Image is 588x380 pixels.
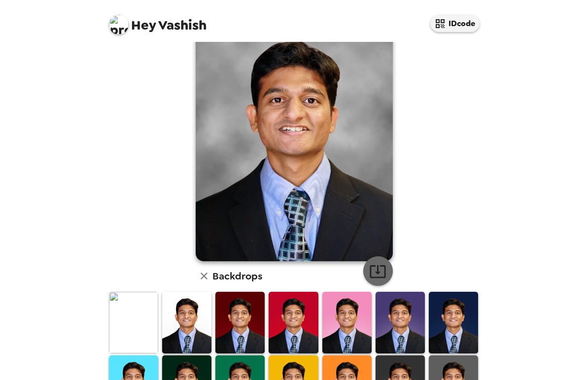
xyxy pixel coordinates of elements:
[196,15,393,261] img: user
[212,268,262,284] h6: Backdrops
[109,10,207,32] span: Vashish
[430,15,480,32] button: IDcode
[131,16,156,34] span: Hey
[109,15,129,35] img: profile pic
[109,292,158,353] img: Original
